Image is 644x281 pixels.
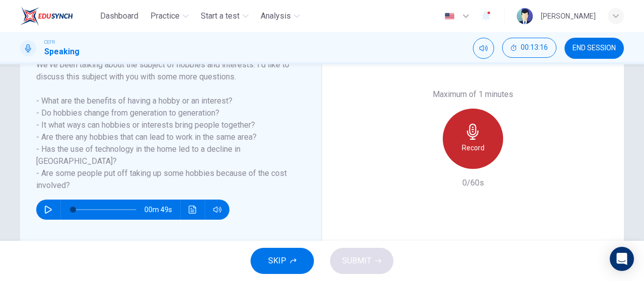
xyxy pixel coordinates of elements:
span: Practice [150,10,180,22]
span: Start a test [201,10,239,22]
button: Dashboard [96,7,142,25]
img: EduSynch logo [20,6,73,26]
button: END SESSION [565,38,624,59]
button: Click to see the audio transcription [185,200,201,220]
h6: 0/60s [462,177,484,189]
div: [PERSON_NAME] [541,10,596,22]
h6: Maximum of 1 minutes [433,88,513,101]
button: 00:13:16 [502,38,556,58]
h6: Record [462,142,485,154]
button: Analysis [257,7,304,25]
span: 00m 49s [144,200,180,220]
div: Open Intercom Messenger [610,247,634,271]
span: END SESSION [573,44,616,52]
span: Analysis [261,10,291,22]
h6: We've been talking about the subject of hobbies and interests. I'd like to discuss this subject w... [36,59,293,192]
button: Start a test [197,7,253,25]
button: Practice [146,7,193,25]
span: CEFR [44,39,55,46]
img: Profile picture [517,8,533,24]
div: Hide [502,38,556,59]
span: SKIP [268,254,286,268]
button: SKIP [251,248,314,274]
span: 00:13:16 [521,44,548,52]
button: Record [443,109,503,169]
a: EduSynch logo [20,6,96,26]
span: Dashboard [100,10,138,22]
div: Mute [473,38,494,59]
h1: Speaking [44,46,79,58]
img: en [443,13,456,20]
